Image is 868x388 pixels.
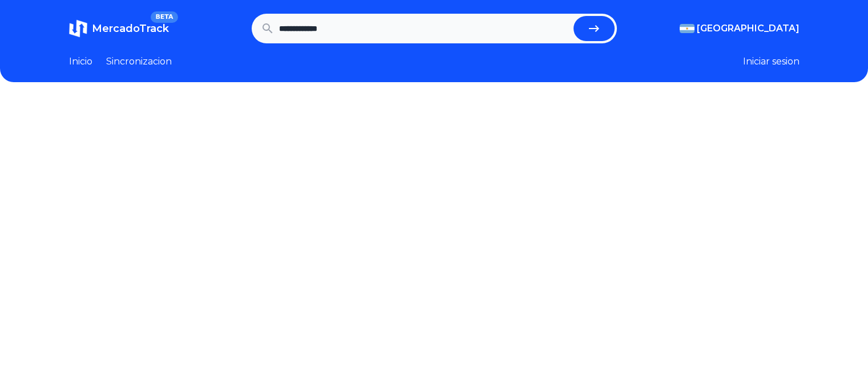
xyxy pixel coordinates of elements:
[680,24,695,33] img: Argentina
[106,55,172,68] a: Sincronizacion
[151,11,177,23] span: BETA
[92,22,169,35] span: MercadoTrack
[69,55,92,68] a: Inicio
[697,22,800,35] span: [GEOGRAPHIC_DATA]
[69,19,87,38] img: MercadoTrack
[680,22,800,35] button: [GEOGRAPHIC_DATA]
[69,19,169,38] a: MercadoTrackBETA
[743,55,800,68] button: Iniciar sesion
